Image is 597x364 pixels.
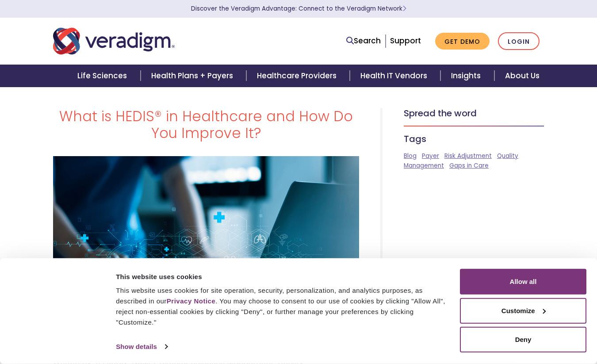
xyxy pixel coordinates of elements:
h1: What is HEDIS® in Healthcare and How Do You Improve It? [53,108,359,142]
a: Gaps in Care [449,161,489,170]
a: About Us [494,65,550,87]
a: Get Demo [435,33,490,50]
button: Customize [460,298,586,323]
div: This website uses cookies [116,271,450,282]
a: Support [390,35,421,46]
a: Login [498,32,540,50]
a: Life Sciences [67,65,140,87]
a: Health Plans + Payers [141,65,246,87]
a: Quality Management [404,152,518,170]
a: Risk Adjustment [444,152,492,160]
button: Allow all [460,269,586,295]
a: Search [346,35,381,47]
a: Discover the Veradigm Advantage: Connect to the Veradigm NetworkLearn More [191,4,406,13]
a: Payer [422,152,439,160]
a: Show details [116,340,167,353]
img: Veradigm logo [53,27,175,56]
a: Healthcare Providers [246,65,350,87]
h5: Spread the word [404,108,544,119]
span: Learn More [402,4,406,13]
a: Blog [404,152,417,160]
a: Health IT Vendors [350,65,440,87]
a: Insights [440,65,494,87]
div: This website uses cookies for site operation, security, personalization, and analytics purposes, ... [116,285,450,328]
button: Deny [460,327,586,353]
a: Privacy Notice [167,297,215,305]
h5: Tags [404,134,544,144]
